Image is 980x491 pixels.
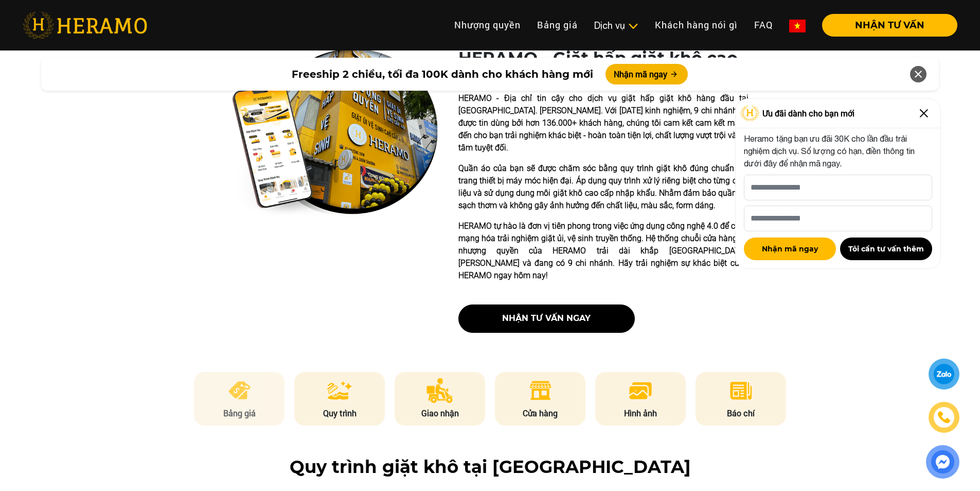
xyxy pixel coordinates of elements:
button: Nhận mã ngay [605,64,688,84]
p: Cửa hàng [495,407,585,419]
img: delivery.png [426,378,453,403]
p: HERAMO - Địa chỉ tin cậy cho dịch vụ giặt hấp giặt khô hàng đầu tại [GEOGRAPHIC_DATA]. [PERSON_NA... [458,92,749,154]
a: FAQ [746,14,781,36]
img: phone-icon [938,412,950,423]
p: HERAMO tự hào là đơn vị tiên phong trong việc ứng dụng công nghệ 4.0 để cách mạng hóa trải nghiệm... [458,220,749,282]
img: Logo [740,106,760,121]
img: process.png [327,378,352,403]
div: Dịch vụ [594,19,638,32]
h2: Quy trình giặt khô tại [GEOGRAPHIC_DATA] [23,456,957,478]
button: Tôi cần tư vấn thêm [840,238,932,260]
span: Freeship 2 chiều, tối đa 100K dành cho khách hàng mới [292,66,593,82]
img: heramo-quality-banner [232,48,438,217]
a: phone-icon [930,403,958,431]
p: Quần áo của bạn sẽ được chăm sóc bằng quy trình giặt khô đúng chuẩn với trang thiết bị máy móc hi... [458,162,749,212]
img: store.png [528,378,553,403]
a: NHẬN TƯ VẤN [814,21,957,30]
p: Giao nhận [395,407,485,419]
a: Nhượng quyền [446,14,529,36]
a: Bảng giá [529,14,586,36]
a: Khách hàng nói gì [647,14,746,36]
img: image.png [628,378,653,403]
img: heramo-logo.png [23,12,147,39]
button: nhận tư vấn ngay [458,304,635,333]
button: NHẬN TƯ VẤN [822,14,957,37]
img: Close [916,105,932,122]
img: subToggleIcon [628,21,638,31]
p: Hình ảnh [595,407,686,419]
p: Quy trình [294,407,385,419]
img: news.png [728,378,754,403]
p: Heramo tặng bạn ưu đãi 30K cho lần đầu trải nghiệm dịch vụ. Số lượng có hạn, điền thông tin dưới ... [744,132,932,170]
p: Báo chí [696,407,786,419]
span: Ưu đãi dành cho bạn mới [762,107,854,120]
button: Nhận mã ngay [744,238,836,260]
p: Bảng giá [194,407,284,419]
img: vn-flag.png [789,20,806,32]
img: pricing.png [227,378,252,403]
